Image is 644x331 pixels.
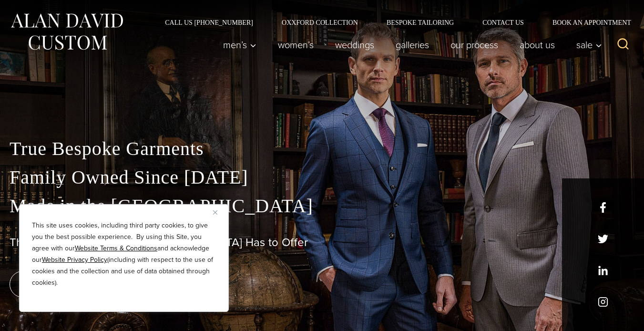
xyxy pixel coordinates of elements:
[32,220,216,289] p: This site uses cookies, including third party cookies, to give you the best possible experience. ...
[223,40,256,50] span: Men’s
[42,255,107,265] a: Website Privacy Policy
[10,10,124,53] img: Alan David Custom
[75,243,157,253] a: Website Terms & Conditions
[538,19,634,26] a: Book an Appointment
[267,35,325,54] a: Women’s
[509,35,566,54] a: About Us
[151,19,267,26] a: Call Us [PHONE_NUMBER]
[10,271,143,298] a: book an appointment
[213,210,217,215] img: Close
[576,40,602,50] span: Sale
[10,134,634,220] p: True Bespoke Garments Family Owned Since [DATE] Made in the [GEOGRAPHIC_DATA]
[151,19,634,26] nav: Secondary Navigation
[468,19,538,26] a: Contact Us
[372,19,468,26] a: Bespoke Tailoring
[325,35,385,54] a: weddings
[440,35,509,54] a: Our Process
[10,236,634,249] h1: The Best Custom Suits [GEOGRAPHIC_DATA] Has to Offer
[385,35,440,54] a: Galleries
[612,33,634,56] button: View Search Form
[213,35,607,54] nav: Primary Navigation
[213,207,225,218] button: Close
[267,19,372,26] a: Oxxford Collection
